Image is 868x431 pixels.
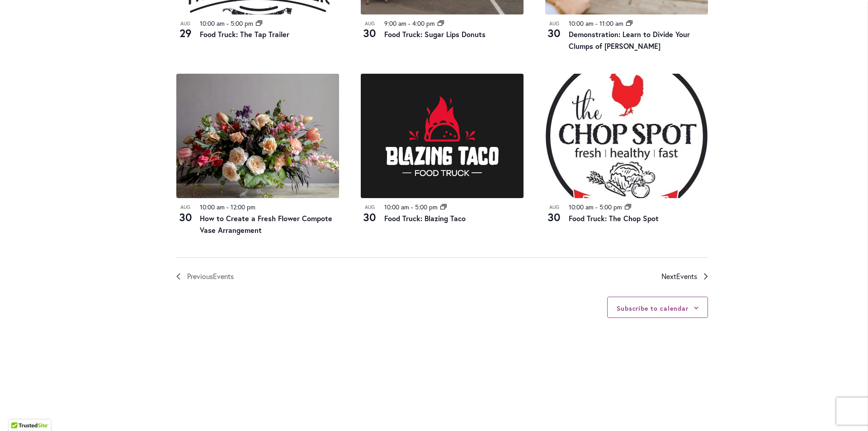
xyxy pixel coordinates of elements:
span: 30 [545,209,563,225]
span: Aug [361,20,379,28]
span: Previous [187,270,234,282]
time: 10:00 am [200,203,225,211]
a: Next Events [661,270,708,282]
time: 10:00 am [384,203,409,211]
span: - [226,19,229,28]
time: 9:00 am [384,19,406,28]
span: 29 [176,25,194,41]
a: Demonstration: Learn to Divide Your Clumps of [PERSON_NAME] [569,29,690,51]
span: 30 [545,25,563,41]
time: 11:00 am [599,19,623,28]
time: 10:00 am [569,203,594,211]
time: 5:00 pm [599,203,622,211]
button: Subscribe to calendar [617,304,689,313]
a: Food Truck: The Chop Spot [569,213,659,223]
span: - [408,19,410,28]
span: 30 [361,25,379,41]
span: Aug [361,204,379,211]
a: Previous Events [176,270,234,282]
time: 12:00 pm [231,203,255,211]
span: - [595,19,598,28]
span: Aug [545,204,563,211]
span: Next [661,270,697,282]
span: 30 [176,209,194,225]
a: How to Create a Fresh Flower Compote Vase Arrangement [200,213,332,235]
a: Food Truck: Blazing Taco [384,213,466,223]
a: Food Truck: The Tap Trailer [200,29,289,39]
span: Aug [176,204,194,211]
time: 10:00 am [200,19,225,28]
span: - [411,203,413,211]
span: - [226,203,229,211]
time: 10:00 am [569,19,594,28]
iframe: Launch Accessibility Center [7,399,32,424]
img: Blazing Taco Food Truck [361,74,524,198]
time: 5:00 pm [415,203,438,211]
span: Aug [545,20,563,28]
time: 5:00 pm [231,19,253,28]
span: Events [213,271,234,281]
span: - [595,203,598,211]
span: Events [676,271,697,281]
img: 784f9392edf7f8758067f81e0b0c7454 [176,74,339,198]
span: Aug [176,20,194,28]
span: 30 [361,209,379,225]
img: THE CHOP SPOT PDX – Food Truck [545,74,708,198]
a: Food Truck: Sugar Lips Donuts [384,29,486,39]
time: 4:00 pm [412,19,435,28]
